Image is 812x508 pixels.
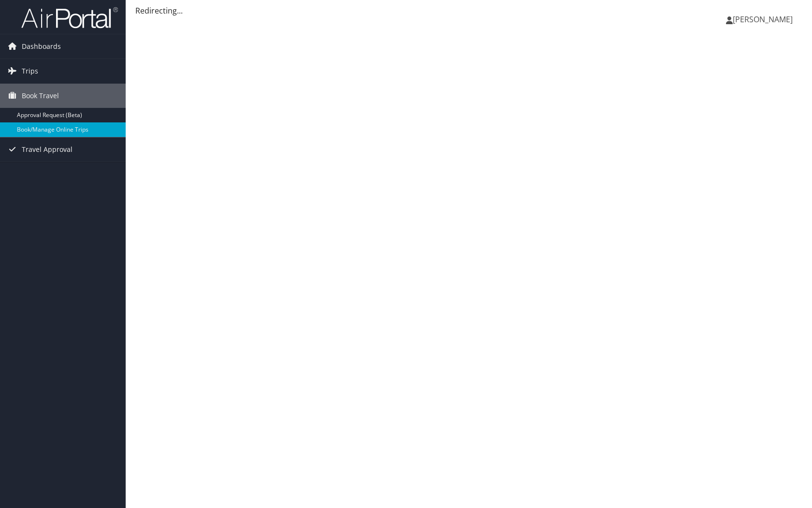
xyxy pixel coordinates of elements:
div: Redirecting... [135,5,802,16]
span: Dashboards [22,34,61,59]
img: airportal-logo.png [21,6,118,29]
span: [PERSON_NAME] [733,14,793,25]
span: Trips [22,59,38,83]
span: Book Travel [22,84,59,108]
span: Travel Approval [22,137,72,162]
a: [PERSON_NAME] [726,5,802,34]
